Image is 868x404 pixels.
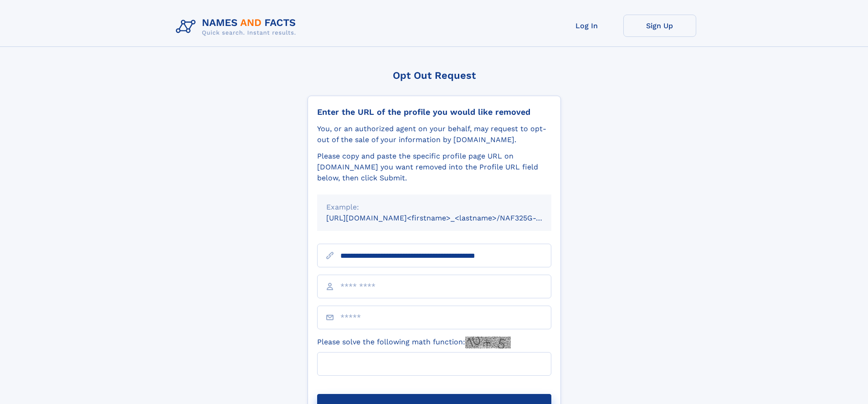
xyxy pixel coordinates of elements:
div: Enter the URL of the profile you would like removed [317,107,551,117]
label: Please solve the following math function: [317,337,511,348]
div: Opt Out Request [308,70,561,81]
small: [URL][DOMAIN_NAME]<firstname>_<lastname>/NAF325G-xxxxxxxx [326,214,569,222]
img: Logo Names and Facts [172,15,303,39]
a: Log In [550,15,623,37]
div: You, or an authorized agent on your behalf, may request to opt-out of the sale of your informatio... [317,123,551,145]
div: Example: [326,202,542,213]
a: Sign Up [623,15,696,37]
div: Please copy and paste the specific profile page URL on [DOMAIN_NAME] you want removed into the Pr... [317,151,551,184]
